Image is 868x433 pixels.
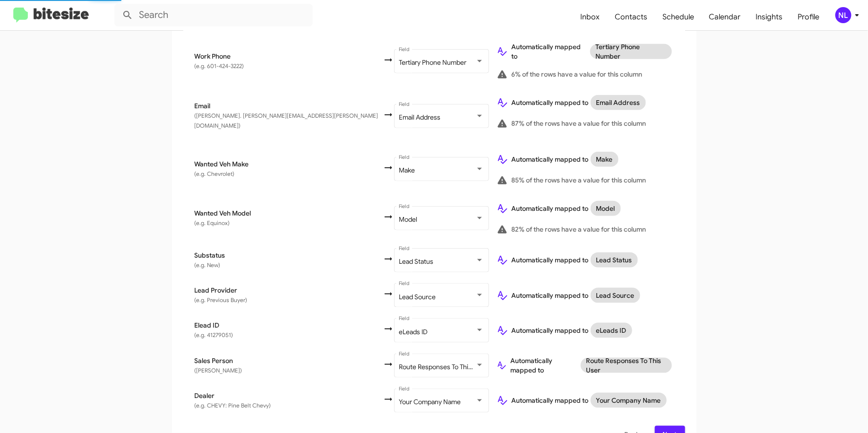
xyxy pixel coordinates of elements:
span: (e.g. New) [195,261,221,268]
div: 82% of the rows have a value for this column [497,224,674,235]
div: Automatically mapped to [497,393,674,408]
span: ([PERSON_NAME]) [195,367,242,374]
span: (e.g. CHEVY: Pine Belt Chevy) [195,402,271,409]
span: (e.g. Chevrolet) [195,170,235,177]
div: Automatically mapped to [497,356,674,375]
span: Tertiary Phone Number [399,58,466,67]
div: Automatically mapped to [497,42,674,61]
mat-chip: Email Address [591,95,646,110]
span: eLeads ID [399,328,428,336]
mat-chip: Route Responses To This User [581,358,672,373]
a: Inbox [573,3,607,31]
a: Contacts [607,3,655,31]
div: Automatically mapped to [497,95,674,110]
span: Wanted Veh Model [195,208,383,218]
span: Route Responses To This User [399,363,487,371]
a: Schedule [655,3,702,31]
input: Search [114,4,313,26]
span: Elead ID [195,320,383,330]
span: Lead Status [399,257,433,266]
a: Calendar [702,3,748,31]
span: Model [399,215,417,224]
span: Email Address [399,113,440,121]
span: ([PERSON_NAME]. [PERSON_NAME][EMAIL_ADDRESS][PERSON_NAME][DOMAIN_NAME]) [195,112,378,129]
a: Profile [791,3,827,31]
span: Substatus [195,251,383,260]
span: (e.g. Previous Buyer) [195,296,248,303]
mat-chip: Model [591,201,621,216]
div: Automatically mapped to [497,152,674,167]
span: Work Phone [195,52,383,61]
mat-chip: Lead Status [591,252,638,268]
div: NL [835,7,851,23]
div: 87% of the rows have a value for this column [497,118,674,129]
span: Lead Source [399,293,436,301]
div: Automatically mapped to [497,323,674,338]
mat-chip: eLeads ID [591,323,632,338]
div: Automatically mapped to [497,201,674,216]
div: 6% of the rows have a value for this column [497,69,674,80]
span: Sales Person [195,356,383,365]
span: Wanted Veh Make [195,159,383,169]
a: Insights [748,3,791,31]
span: Make [399,166,415,174]
mat-chip: Lead Source [591,288,640,303]
button: NL [827,7,858,23]
span: (e.g. Equinox) [195,219,230,226]
mat-chip: Your Company Name [591,393,667,408]
div: Automatically mapped to [497,252,674,268]
div: 85% of the rows have a value for this column [497,174,674,186]
mat-chip: Make [591,152,619,167]
span: Lead Provider [195,286,383,295]
span: Email [195,101,383,111]
span: (e.g. 601-424-3222) [195,62,244,69]
span: Dealer [195,391,383,400]
mat-chip: Tertiary Phone Number [590,44,672,59]
span: (e.g. 41279051) [195,331,233,338]
span: Your Company Name [399,398,461,406]
div: Automatically mapped to [497,288,674,303]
